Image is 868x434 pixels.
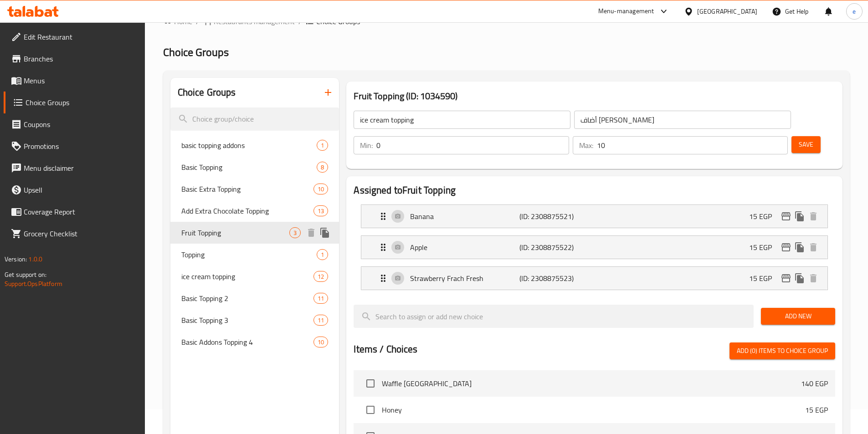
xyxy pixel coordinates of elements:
span: 12 [314,272,328,281]
button: delete [304,226,318,240]
span: Choice Groups [26,97,138,108]
span: Get support on: [5,269,46,281]
span: 11 [314,294,328,303]
span: Menu disclaimer [24,163,138,174]
div: Basic Topping 311 [170,309,339,331]
div: Add Extra Chocolate Topping13 [170,200,339,222]
div: Choices [289,227,301,238]
div: Expand [361,236,827,259]
a: Grocery Checklist [4,223,145,245]
span: 1.0.0 [28,253,42,265]
div: Choices [317,140,328,151]
span: 11 [314,316,328,325]
span: Save [799,139,813,150]
span: Branches [24,53,138,64]
h2: Items / Choices [354,342,417,356]
span: Coverage Report [24,206,138,217]
button: duplicate [793,240,806,254]
span: Upsell [24,184,138,195]
a: Coverage Report [4,201,145,223]
li: / [196,16,199,27]
a: Upsell [4,179,145,201]
span: Add Extra Chocolate Topping [181,205,314,216]
span: 10 [314,185,328,194]
a: Restaurants management [203,16,295,27]
p: Min: [360,140,373,151]
a: Edit Restaurant [4,26,145,48]
input: search [170,107,339,131]
span: 10 [314,338,328,347]
span: Select choice [361,374,380,393]
p: 15 EGP [805,404,828,415]
div: ice cream topping12 [170,266,339,287]
span: Basic Extra Topping [181,184,314,194]
a: Menu disclaimer [4,157,145,179]
div: Choices [313,271,328,282]
span: Restaurants management [214,16,295,27]
h2: Assigned to Fruit Topping [354,184,835,197]
button: Add New [761,308,835,325]
div: Choices [317,162,328,173]
p: Max: [579,140,593,151]
div: Expand [361,267,827,290]
span: 8 [317,163,328,172]
span: Topping [181,249,317,260]
span: Waffle [GEOGRAPHIC_DATA] [382,378,801,389]
span: Select choice [361,400,380,419]
span: 3 [290,229,300,237]
span: Grocery Checklist [24,228,138,239]
p: (ID: 2308875523) [519,273,592,284]
span: Add New [768,311,828,322]
span: Promotions [24,141,138,152]
span: basic topping addons [181,140,317,151]
li: Expand [354,232,835,263]
span: Basic Topping 2 [181,293,314,304]
p: (ID: 2308875521) [519,211,592,222]
span: Coupons [24,119,138,130]
li: Expand [354,263,835,294]
button: delete [806,271,820,285]
a: Promotions [4,135,145,157]
button: duplicate [793,209,806,223]
a: Choice Groups [4,92,145,113]
h3: Fruit Topping (ID: 1034590) [354,89,835,103]
a: Coupons [4,113,145,135]
button: edit [779,240,793,254]
div: Basic Topping8 [170,156,339,178]
button: delete [806,240,820,254]
button: edit [779,209,793,223]
span: 1 [317,250,328,259]
span: Fruit Topping [181,227,290,238]
p: 140 EGP [801,378,828,389]
button: duplicate [793,271,806,285]
a: Branches [4,48,145,70]
div: Choices [313,337,328,347]
div: Basic Topping 211 [170,287,339,309]
input: search [354,305,754,328]
p: 15 EGP [749,242,779,253]
span: Basic Addons Topping 4 [181,337,314,347]
p: (ID: 2308875522) [519,242,592,253]
span: Version: [5,253,27,265]
a: Support.OpsPlatform [5,278,62,290]
span: Choice Groups [163,42,229,62]
li: Expand [354,201,835,232]
span: ice cream topping [181,271,314,282]
h2: Choice Groups [178,86,236,99]
button: delete [806,209,820,223]
p: Apple [410,242,519,253]
span: Basic Topping 3 [181,315,314,326]
div: Fruit Topping3deleteduplicate [170,222,339,244]
p: 15 EGP [749,273,779,284]
div: Topping1 [170,244,339,266]
a: Menus [4,70,145,92]
button: Add (0) items to choice group [729,342,835,359]
span: Add (0) items to choice group [737,345,828,357]
div: Choices [317,249,328,260]
div: Basic Addons Topping 410 [170,331,339,353]
span: e [853,6,856,16]
span: Choice Groups [316,16,360,27]
span: Edit Restaurant [24,31,138,42]
p: Strawberry Frach Fresh [410,273,519,284]
div: Expand [361,205,827,228]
